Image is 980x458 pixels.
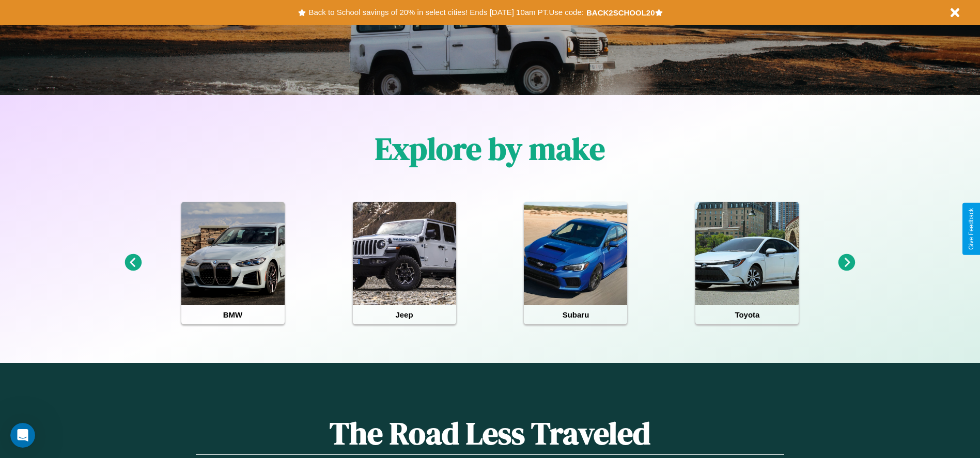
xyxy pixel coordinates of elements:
[10,423,35,448] iframe: Intercom live chat
[353,305,456,324] h4: Jeep
[695,305,799,324] h4: Toyota
[181,305,285,324] h4: BMW
[968,208,975,250] div: Give Feedback
[524,305,627,324] h4: Subaru
[306,5,586,20] button: Back to School savings of 20% in select cities! Ends [DATE] 10am PT.Use code:
[375,128,605,170] h1: Explore by make
[196,412,784,455] h1: The Road Less Traveled
[586,8,655,17] b: BACK2SCHOOL20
